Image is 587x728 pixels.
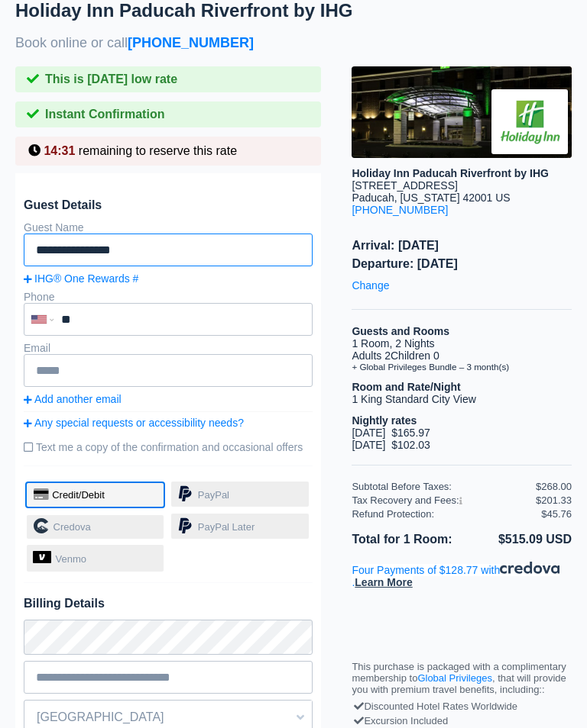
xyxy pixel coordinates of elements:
span: [US_STATE] [400,192,459,204]
div: This is [DATE] low rate [15,66,321,92]
span: [DATE] $102.03 [352,439,430,451]
div: Tax Recovery and Fees: [352,494,536,506]
div: United States: +1 [25,304,57,334]
img: Brand logo for Holiday Inn Paducah Riverfront by IHG [491,89,568,154]
label: Phone [24,291,54,303]
div: Subtotal Before Taxes: [352,481,536,492]
span: PayPal Later [198,521,255,533]
b: Nightly rates [352,414,417,427]
label: Guest Name [24,221,84,234]
li: $515.09 USD [462,530,572,549]
span: Book online or call [15,35,254,51]
li: 1 Room, 2 Nights [352,337,572,350]
label: Email [24,342,50,354]
span: Four Payments of $128.77 with . [352,564,559,588]
span: 42001 [462,192,492,204]
div: Holiday Inn Paducah Riverfront by IHG [352,167,572,179]
div: $268.00 [536,481,572,492]
span: Billing Details [24,597,313,610]
span: Children 0 [391,350,439,362]
a: Four Payments of $128.77 with.Learn More [352,564,559,588]
span: PayPal [198,489,229,501]
div: [STREET_ADDRESS] [352,179,572,192]
a: [PHONE_NUMBER] [128,35,254,50]
a: Add another email [24,393,313,405]
b: Guests and Rooms [352,325,449,337]
a: Change [352,275,389,295]
li: + Global Privileges Bundle – 3 month(s) [352,362,572,372]
span: remaining to reserve this rate [79,144,237,157]
span: Arrival: [DATE] [352,239,572,253]
div: Instant Confirmation [15,101,321,127]
li: Adults 2 [352,350,572,362]
img: venmo-logo.svg [33,551,51,562]
span: Learn More [355,576,412,588]
span: US [495,192,510,204]
label: Text me a copy of the confirmation and occasional offers [24,435,313,459]
p: This purchase is packaged with a complimentary membership to , that will provide you with premium... [352,661,572,695]
iframe: PayPal Message 1 [352,601,572,630]
a: [PHONE_NUMBER] [352,204,448,216]
div: Refund Protection: [352,508,541,520]
span: Credova [54,521,91,533]
div: $45.76 [541,508,572,520]
div: Discounted Hotel Rates Worldwide [355,699,568,714]
li: Total for 1 Room: [352,530,462,549]
span: 14:31 [44,144,75,157]
span: Paducah, [352,192,397,204]
b: Room and Rate/Night [352,381,460,393]
li: 1 King Standard City View [352,393,572,405]
a: IHG® One Rewards # [24,272,313,285]
div: $201.33 [536,494,572,506]
span: Credit/Debit [52,489,105,501]
a: Global Privileges [417,672,492,684]
span: Guest Details [24,198,313,212]
span: Departure: [DATE] [352,257,572,271]
img: hotel image [352,66,572,158]
span: Venmo [56,554,86,565]
a: Any special requests or accessibility needs? [24,417,313,429]
span: [DATE] $165.97 [352,427,430,439]
div: Excursion Included [355,714,568,728]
